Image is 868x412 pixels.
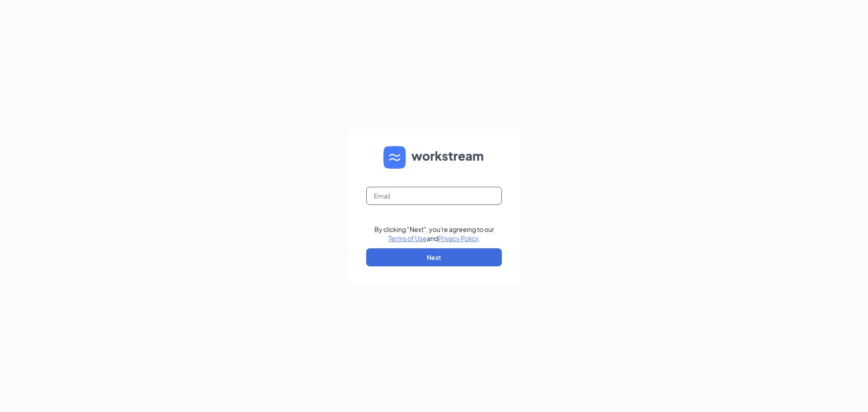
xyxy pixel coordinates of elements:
[366,248,502,266] button: Next
[388,234,427,242] a: Terms of Use
[383,146,485,169] img: WS logo and Workstream text
[374,225,494,243] div: By clicking "Next", you're agreeing to our and .
[366,187,502,205] input: Email
[438,234,478,242] a: Privacy Policy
